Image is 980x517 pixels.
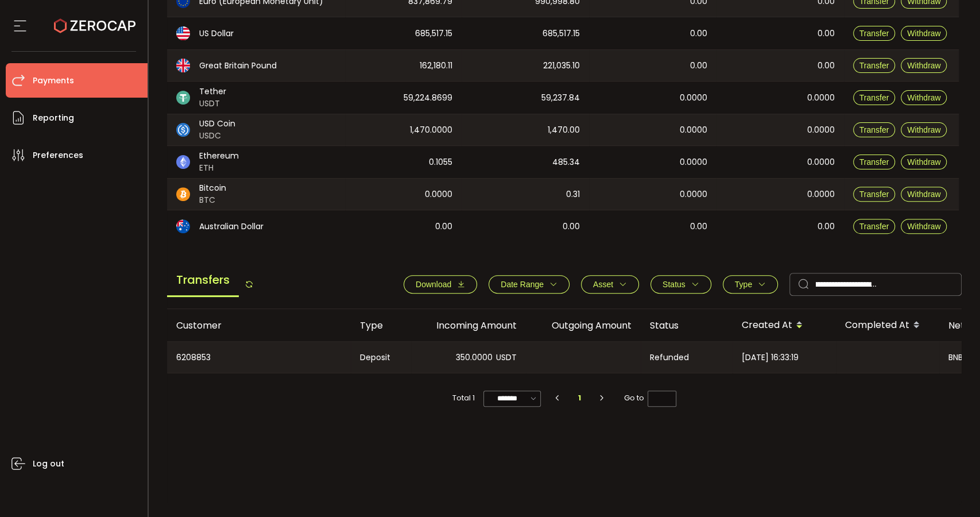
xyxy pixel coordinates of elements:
button: Withdraw [901,155,947,169]
span: USDT [496,351,517,364]
span: Withdraw [907,29,940,38]
button: Transfer [853,90,896,105]
button: Type [723,275,778,294]
span: Refunded [650,351,689,364]
button: Withdraw [901,90,947,105]
span: Withdraw [907,61,940,70]
span: 0.00 [818,59,835,72]
span: Transfer [859,125,889,134]
span: 685,517.15 [543,27,580,40]
button: Withdraw [901,219,947,234]
span: 0.0000 [680,188,707,201]
img: btc_portfolio.svg [176,187,190,201]
span: 1,470.00 [548,124,580,137]
span: USDT [199,98,226,110]
span: 0.0000 [807,188,835,201]
span: Transfer [859,61,889,70]
span: 0.00 [690,27,707,40]
div: Status [641,319,733,332]
span: Withdraw [907,190,940,199]
div: Incoming Amount [411,319,526,332]
span: 59,224.8699 [404,91,452,105]
button: Status [650,275,711,294]
span: 0.0000 [807,124,835,137]
span: ETH [199,162,239,174]
span: Preferences [33,147,83,164]
span: Total 1 [452,390,475,406]
span: Log out [33,456,64,472]
span: Australian Dollar [199,221,264,233]
span: 685,517.15 [415,27,452,40]
span: 0.0000 [680,124,707,137]
img: usd_portfolio.svg [176,26,190,40]
span: Transfer [859,29,889,38]
span: USD Coin [199,118,235,130]
span: Tether [199,86,226,98]
span: Great Britain Pound [199,60,277,72]
img: usdc_portfolio.svg [176,123,190,137]
iframe: Chat Widget [923,462,980,517]
span: Payments [33,72,74,89]
span: Transfer [859,93,889,102]
div: Outgoing Amount [526,319,641,332]
button: Asset [581,275,639,294]
span: Withdraw [907,125,940,134]
button: Withdraw [901,26,947,41]
img: eth_portfolio.svg [176,155,190,169]
li: 1 [570,390,590,406]
span: Status [663,280,685,289]
button: Transfer [853,58,896,73]
span: Withdraw [907,93,940,102]
span: 485.34 [552,156,580,169]
span: 0.1055 [429,156,452,169]
button: Transfer [853,122,896,137]
button: Withdraw [901,187,947,202]
div: Type [351,319,411,332]
button: Transfer [853,219,896,234]
div: Created At [733,315,836,335]
span: 0.0000 [807,91,835,105]
button: Transfer [853,26,896,41]
button: Withdraw [901,122,947,137]
span: Ethereum [199,150,239,162]
span: 350.0000 [456,351,493,364]
img: usdt_portfolio.svg [176,91,190,105]
span: [DATE] 16:33:19 [742,351,799,364]
span: Asset [593,280,613,289]
span: Transfers [167,264,239,297]
span: 221,035.10 [543,59,580,72]
span: Type [735,280,752,289]
button: Withdraw [901,58,947,73]
span: 0.0000 [680,156,707,169]
span: 1,470.0000 [410,124,452,137]
span: 0.00 [690,220,707,233]
img: gbp_portfolio.svg [176,59,190,72]
span: BTC [199,194,226,206]
div: Deposit [351,342,411,373]
span: 0.0000 [807,156,835,169]
div: Customer [167,319,351,332]
img: aud_portfolio.svg [176,219,190,233]
span: Download [416,280,451,289]
span: 0.00 [818,220,835,233]
span: 0.00 [818,27,835,40]
span: 59,237.84 [541,91,580,105]
span: Bitcoin [199,182,226,194]
span: Date Range [501,280,544,289]
div: 6208853 [167,342,351,373]
span: 0.00 [690,59,707,72]
span: Transfer [859,157,889,167]
span: 0.00 [563,220,580,233]
button: Download [404,275,477,294]
span: Go to [624,390,676,406]
button: Transfer [853,155,896,169]
div: Completed At [836,315,939,335]
span: 0.0000 [680,91,707,105]
button: Date Range [489,275,570,294]
span: Withdraw [907,222,940,231]
span: USDC [199,130,235,142]
span: 162,180.11 [420,59,452,72]
span: Withdraw [907,157,940,167]
span: 0.00 [435,220,452,233]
